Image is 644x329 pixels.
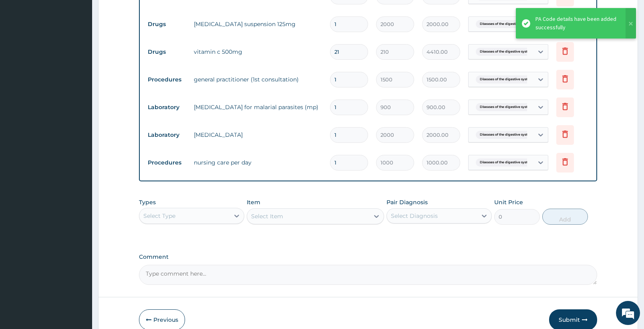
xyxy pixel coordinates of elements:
button: Add [542,209,588,225]
td: general practitioner (1st consultation) [190,71,326,87]
td: [MEDICAL_DATA] [190,127,326,143]
td: [MEDICAL_DATA] suspension 125mg [190,16,326,32]
td: nursing care per day [190,154,326,171]
img: d_794563401_company_1708531726252_794563401 [15,40,32,60]
td: Procedures [144,72,190,87]
span: We're online! [46,101,111,182]
span: Diseases of the digestive syst... [476,131,534,139]
span: Diseases of the digestive syst... [476,158,534,167]
div: Select Type [143,212,175,220]
label: Types [139,199,156,206]
span: Diseases of the digestive syst... [476,75,534,83]
span: Diseases of the digestive syst... [476,103,534,111]
div: PA Code details have been added successfully [535,15,618,32]
div: Minimize live chat window [131,4,151,23]
td: Drugs [144,17,190,32]
td: Drugs [144,45,190,59]
span: Diseases of the digestive syst... [476,48,534,56]
td: [MEDICAL_DATA] for malarial parasites (mp) [190,99,326,115]
label: Unit Price [494,198,523,206]
td: Laboratory [144,100,190,115]
td: Procedures [144,155,190,170]
td: vitamin c 500mg [190,44,326,60]
td: Laboratory [144,128,190,142]
textarea: Type your message and hit 'Enter' [4,219,153,247]
div: Select Diagnosis [391,212,438,220]
label: Comment [139,254,597,260]
span: Diseases of the digestive syst... [476,20,534,28]
label: Pair Diagnosis [386,198,428,206]
label: Item [247,198,260,206]
div: Chat with us now [42,45,135,55]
